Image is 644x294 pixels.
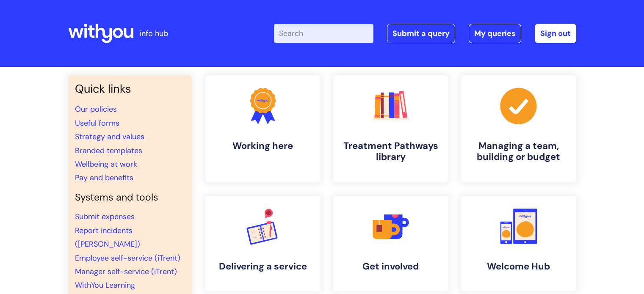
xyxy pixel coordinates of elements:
h4: Managing a team, building or budget [468,140,569,163]
a: Get involved [333,196,448,291]
a: My queries [469,24,521,43]
a: Wellbeing at work [75,159,137,169]
a: Report incidents ([PERSON_NAME]) [75,225,140,249]
a: Submit expenses [75,212,135,222]
h3: Quick links [75,82,185,96]
h4: Working here [212,140,314,151]
div: | - [274,24,576,43]
a: Pay and benefits [75,173,133,183]
input: Search [274,24,373,43]
a: Branded templates [75,146,142,156]
a: Delivering a service [205,196,321,291]
a: Employee self-service (iTrent) [75,253,180,263]
h4: Get involved [340,261,442,272]
p: info hub [140,27,168,40]
a: Treatment Pathways library [333,75,448,182]
a: Useful forms [75,118,119,128]
a: WithYou Learning [75,280,135,290]
h4: Treatment Pathways library [340,140,442,163]
h4: Systems and tools [75,192,185,203]
a: Submit a query [387,24,455,43]
a: Our policies [75,104,117,114]
a: Strategy and values [75,132,144,142]
h4: Delivering a service [212,261,314,272]
h4: Welcome Hub [468,261,569,272]
a: Managing a team, building or budget [461,75,576,182]
a: Welcome Hub [461,196,576,291]
a: Sign out [535,24,576,43]
a: Manager self-service (iTrent) [75,267,177,277]
a: Working here [205,75,321,182]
